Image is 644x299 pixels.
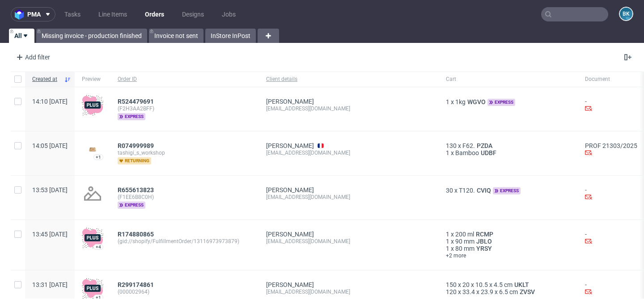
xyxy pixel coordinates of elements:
[96,244,101,249] div: +4
[9,29,34,43] a: All
[455,231,474,238] span: 200 ml
[266,281,314,288] a: [PERSON_NAME]
[15,9,27,20] img: logo
[446,142,457,149] span: 130
[446,281,571,288] div: x
[27,11,41,17] span: pma
[216,7,241,21] a: Jobs
[446,252,571,259] a: +2 more
[459,187,475,194] span: T120.
[13,50,52,64] div: Add filter
[585,186,637,202] div: -
[118,149,252,156] span: tashigi_s_workshop
[446,98,571,106] div: x
[266,194,432,201] div: [EMAIL_ADDRESS][DOMAIN_NAME]
[11,7,55,21] button: pma
[585,231,637,246] div: -
[118,142,154,149] span: R074999989
[518,288,537,295] a: ZVSV
[32,98,68,105] span: 14:10 [DATE]
[118,157,151,164] span: returning
[446,231,571,238] div: x
[32,186,68,194] span: 13:53 [DATE]
[462,142,475,149] span: F62.
[82,143,103,156] img: version_two_editor_design
[446,149,571,156] div: x
[118,98,156,105] a: R524479691
[455,245,475,252] span: 80 mm
[32,76,60,83] span: Created at
[585,76,637,83] span: Document
[487,99,515,106] span: express
[118,202,145,209] span: express
[455,149,479,156] span: Bamboo
[149,29,203,43] a: Invoice not sent
[82,183,103,204] img: no_design.png
[466,98,487,105] span: WGVO
[266,186,314,194] a: [PERSON_NAME]
[118,288,252,295] span: (000002964)
[513,281,531,288] a: UKLT
[446,288,571,295] div: x
[118,231,156,238] a: R174880865
[118,113,145,120] span: express
[177,7,209,21] a: Designs
[455,98,466,105] span: 1kg
[446,149,449,156] span: 1
[96,155,101,160] div: +1
[266,76,432,83] span: Client details
[620,8,632,20] figcaption: BK
[93,7,132,21] a: Line Items
[475,142,494,149] a: PZDA
[475,187,493,194] a: CVIQ
[266,105,432,112] div: [EMAIL_ADDRESS][DOMAIN_NAME]
[462,281,513,288] span: 20 x 10.5 x 4.5 cm
[446,288,457,295] span: 120
[585,98,637,114] div: -
[118,186,156,194] a: R655613823
[118,231,154,238] span: R174880865
[446,98,449,105] span: 1
[585,142,637,149] a: PROF 21303/2025
[446,142,571,149] div: x
[474,231,495,238] a: RCMP
[82,227,103,248] img: plus-icon.676465ae8f3a83198b3f.png
[205,29,256,43] a: InStore InPost
[118,186,154,194] span: R655613823
[446,231,449,238] span: 1
[82,76,103,83] span: Preview
[140,7,169,21] a: Orders
[118,98,154,105] span: R524479691
[266,142,314,149] a: [PERSON_NAME]
[585,281,637,297] div: -
[446,281,457,288] span: 150
[446,238,449,245] span: 1
[266,98,314,105] a: [PERSON_NAME]
[446,238,571,245] div: x
[475,245,494,252] a: YRSY
[118,281,156,288] a: R299174861
[266,288,432,295] div: [EMAIL_ADDRESS][DOMAIN_NAME]
[118,194,252,201] span: (F1EE6B8C0H)
[32,142,68,149] span: 14:05 [DATE]
[118,76,252,83] span: Order ID
[266,231,314,238] a: [PERSON_NAME]
[446,187,453,194] span: 30
[475,238,494,245] a: JBLO
[118,281,154,288] span: R299174861
[446,245,449,252] span: 1
[82,94,103,116] img: plus-icon.676465ae8f3a83198b3f.png
[446,76,571,83] span: Cart
[446,186,571,194] div: x
[266,238,432,245] div: [EMAIL_ADDRESS][DOMAIN_NAME]
[118,238,252,245] span: (gid://shopify/FulfillmentOrder/13116973973879)
[479,149,498,156] a: UDBF
[118,142,156,149] a: R074999989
